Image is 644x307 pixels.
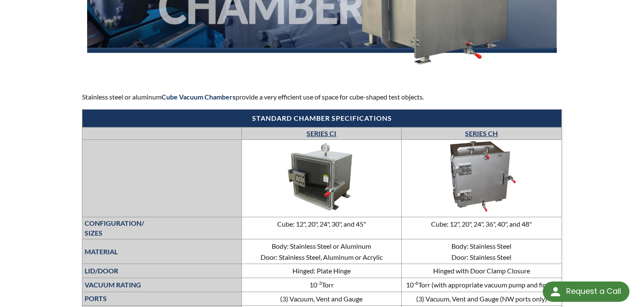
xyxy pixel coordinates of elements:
sup: -6 [414,280,418,286]
p: Stainless steel or aluminum provide a very efficient use of space for cube-shaped test objects. [82,91,562,102]
strong: Cube Vacuum Chambers [162,93,235,101]
th: LID/DOOR [82,264,241,278]
th: CONFIGURATION/ SIZES [82,217,241,239]
a: SERIES CH [465,129,498,137]
td: Cube: 12", 20", 24", 30", and 45" [241,217,402,239]
sup: -3 [317,280,322,286]
td: (3) Vacuum, Vent and Gauge [241,292,402,306]
td: Hinged with Door Clamp Closure [402,264,562,278]
td: 10 Torr [241,278,402,292]
th: PORTS [82,292,241,306]
div: Request a Call [543,281,630,302]
h4: Standard chamber specifications [87,114,557,123]
td: Hinged: Plate Hinge [241,264,402,278]
td: Body: Stainless Steel Door: Stainless Steel [402,239,562,264]
th: MATERIAL [82,239,241,264]
img: Series CC—Cube Chamber image [258,141,385,213]
td: (3) Vacuum, Vent and Gauge (NW ports only) [402,292,562,306]
th: VACUUM RATING [82,278,241,292]
a: SERIES CI [306,129,336,137]
td: Body: Stainless Steel or Aluminum Door: Stainless Steel, Aluminum or Acrylic [241,239,402,264]
img: Series CH Cube Chamber image [418,141,545,213]
div: Request a Call [566,281,621,301]
td: Cube: 12", 20", 24", 36", 40", and 48" [402,217,562,239]
td: 10 Torr (with appropriate vacuum pump and finish) [402,278,562,292]
img: round button [549,285,562,298]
